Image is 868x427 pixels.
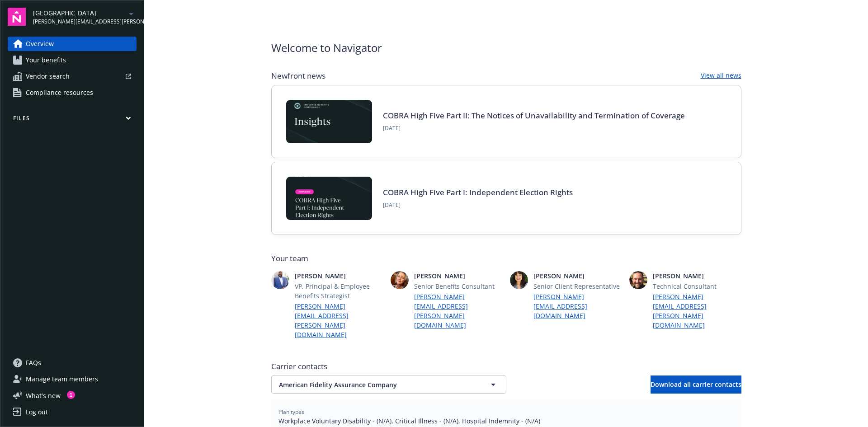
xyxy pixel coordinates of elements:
span: FAQs [26,356,41,370]
div: Log out [26,405,48,419]
span: VP, Principal & Employee Benefits Strategist [295,282,383,300]
span: Your team [271,253,741,264]
img: photo [510,271,528,289]
a: FAQs [8,356,137,370]
span: Your benefits [26,53,66,67]
a: Your benefits [8,53,137,67]
span: Plan types [278,408,734,416]
img: BLOG-Card Image - Compliance - COBRA High Five Pt 1 07-18-25.jpg [286,177,372,220]
a: Compliance resources [8,85,137,100]
span: [PERSON_NAME] [533,271,622,281]
span: Senior Benefits Consultant [414,282,503,291]
span: Carrier contacts [271,361,741,372]
span: [PERSON_NAME] [295,271,383,281]
img: photo [271,271,289,289]
a: [PERSON_NAME][EMAIL_ADDRESS][PERSON_NAME][DOMAIN_NAME] [414,292,503,330]
a: COBRA High Five Part II: The Notices of Unavailability and Termination of Coverage [383,110,685,121]
a: COBRA High Five Part I: Independent Election Rights [383,187,573,197]
span: Senior Client Representative [533,282,622,291]
span: Overview [26,37,54,51]
img: photo [629,271,647,289]
span: [PERSON_NAME][EMAIL_ADDRESS][PERSON_NAME][DOMAIN_NAME] [33,18,126,26]
a: arrowDropDown [126,8,137,19]
a: View all news [701,70,741,81]
span: [GEOGRAPHIC_DATA] [33,8,126,18]
span: [PERSON_NAME] [653,271,741,281]
img: Card Image - EB Compliance Insights.png [286,100,372,143]
span: Technical Consultant [653,282,741,291]
a: [PERSON_NAME][EMAIL_ADDRESS][PERSON_NAME][DOMAIN_NAME] [653,292,741,330]
a: Manage team members [8,372,137,386]
button: What's new1 [8,391,75,400]
button: [GEOGRAPHIC_DATA][PERSON_NAME][EMAIL_ADDRESS][PERSON_NAME][DOMAIN_NAME]arrowDropDown [33,8,137,26]
span: Workplace Voluntary Disability - (N/A), Critical Illness - (N/A), Hospital Indemnity - (N/A) [278,416,734,426]
span: Vendor search [26,69,70,84]
button: Download all carrier contacts [651,375,741,394]
span: [DATE] [383,201,573,209]
span: Welcome to Navigator [271,40,382,56]
span: What ' s new [26,391,61,400]
a: [PERSON_NAME][EMAIL_ADDRESS][DOMAIN_NAME] [533,292,622,320]
button: Files [8,114,137,126]
a: Vendor search [8,69,137,84]
span: [PERSON_NAME] [414,271,503,281]
div: 1 [67,391,75,399]
span: Manage team members [26,372,98,386]
button: American Fidelity Assurance Company [271,375,506,394]
span: Download all carrier contacts [651,380,741,389]
a: [PERSON_NAME][EMAIL_ADDRESS][PERSON_NAME][DOMAIN_NAME] [295,301,383,339]
a: Overview [8,37,137,51]
span: [DATE] [383,124,685,132]
img: navigator-logo.svg [8,8,26,26]
img: photo [391,271,409,289]
span: Compliance resources [26,85,93,100]
span: American Fidelity Assurance Company [279,380,467,389]
span: Newfront news [271,70,325,81]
